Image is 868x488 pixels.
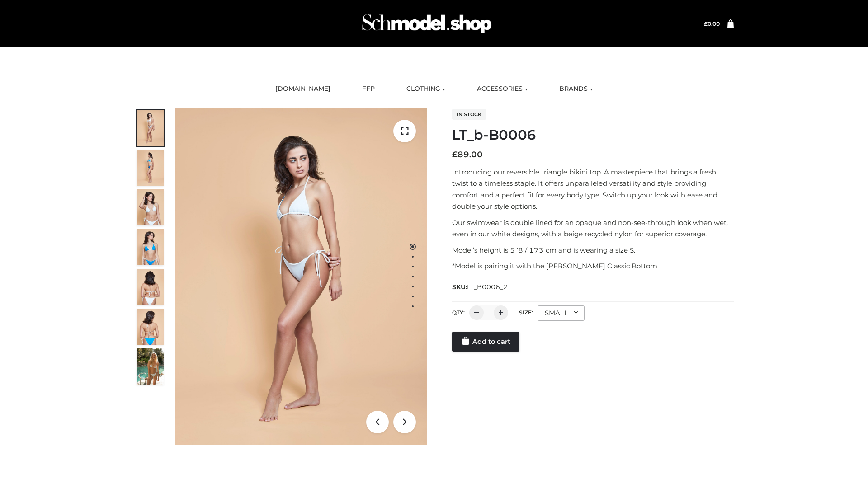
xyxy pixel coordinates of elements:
[452,309,465,316] label: QTY:
[137,348,164,385] img: Arieltop_CloudNine_AzureSky2.jpg
[137,309,164,345] img: ArielClassicBikiniTop_CloudNine_AzureSky_OW114ECO_8-scaled.jpg
[452,282,509,292] span: SKU:
[355,79,382,99] a: FFP
[400,79,452,99] a: CLOTHING
[452,166,734,212] p: Introducing our reversible triangle bikini top. A masterpiece that brings a fresh twist to a time...
[470,79,534,99] a: ACCESSORIES
[452,150,483,160] bdi: 89.00
[452,127,734,143] h1: LT_b-B0006
[452,109,486,120] span: In stock
[452,217,734,240] p: Our swimwear is double lined for an opaque and non-see-through look when wet, even in our white d...
[538,305,585,321] div: SMALL
[452,332,519,352] a: Add to cart
[452,260,734,272] p: *Model is pairing it with the [PERSON_NAME] Classic Bottom
[137,269,164,305] img: ArielClassicBikiniTop_CloudNine_AzureSky_OW114ECO_7-scaled.jpg
[467,283,508,291] span: LT_B0006_2
[137,150,164,186] img: ArielClassicBikiniTop_CloudNine_AzureSky_OW114ECO_2-scaled.jpg
[137,229,164,265] img: ArielClassicBikiniTop_CloudNine_AzureSky_OW114ECO_4-scaled.jpg
[137,110,164,146] img: ArielClassicBikiniTop_CloudNine_AzureSky_OW114ECO_1-scaled.jpg
[452,244,734,256] p: Model’s height is 5 ‘8 / 173 cm and is wearing a size S.
[175,108,427,445] img: LT_b-B0006
[137,189,164,225] img: ArielClassicBikiniTop_CloudNine_AzureSky_OW114ECO_3-scaled.jpg
[704,20,720,27] bdi: 0.00
[452,150,458,160] span: £
[519,309,533,316] label: Size:
[359,6,495,42] img: Schmodel Admin 964
[269,79,337,99] a: [DOMAIN_NAME]
[552,79,599,99] a: BRANDS
[704,20,720,27] a: £0.00
[704,20,708,27] span: £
